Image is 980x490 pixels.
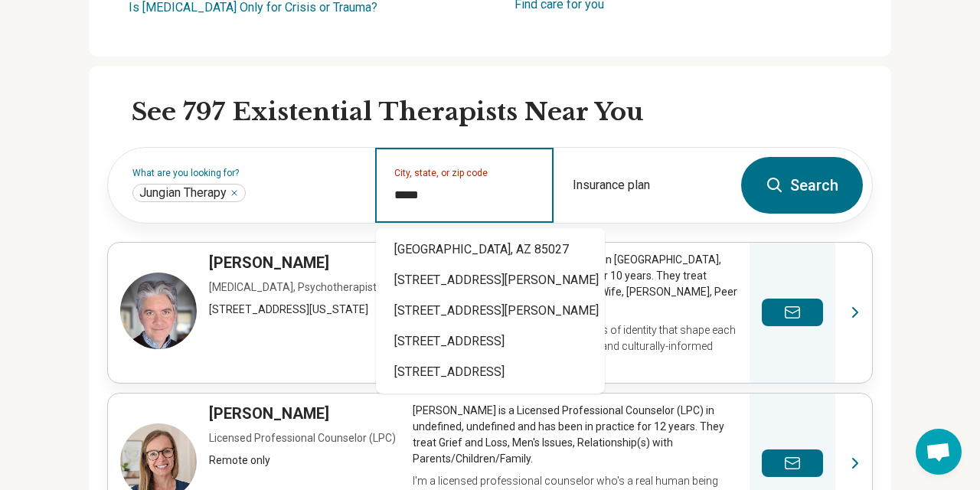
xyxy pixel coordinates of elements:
[376,296,605,326] div: [STREET_ADDRESS][PERSON_NAME]
[762,299,823,326] button: Send a message
[132,184,246,202] div: Jungian Therapy
[376,326,605,357] div: [STREET_ADDRESS]
[132,96,873,129] h2: See 797 Existential Therapists Near You
[132,168,357,178] label: What are you looking for?
[230,188,239,198] button: Jungian Therapy
[741,157,863,214] button: Search
[376,234,605,265] div: [GEOGRAPHIC_DATA], AZ 85027
[376,357,605,387] div: [STREET_ADDRESS]
[916,429,962,475] div: Open chat
[139,185,227,201] span: Jungian Therapy
[376,228,605,394] div: Suggestions
[376,265,605,296] div: [STREET_ADDRESS][PERSON_NAME]
[762,449,823,477] button: Send a message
